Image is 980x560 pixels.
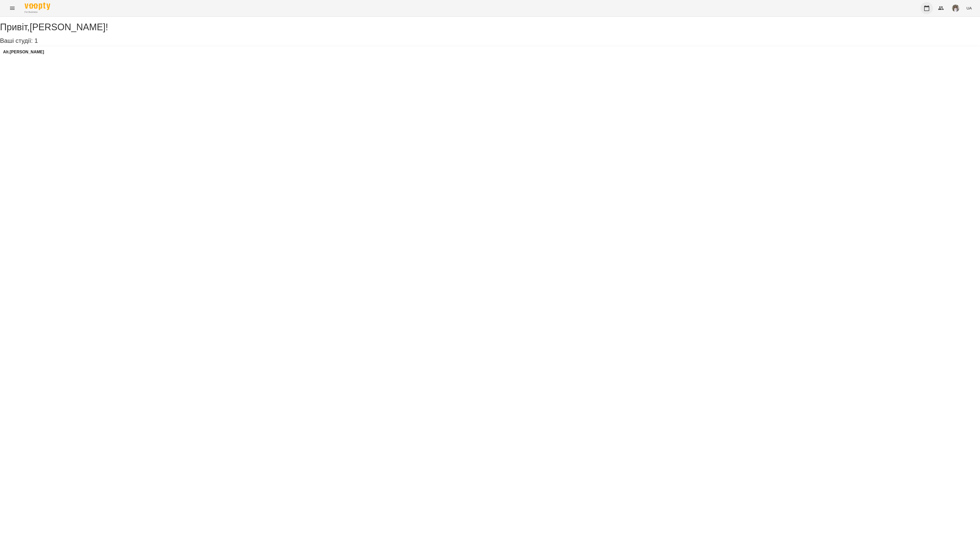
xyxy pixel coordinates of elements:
[966,5,972,11] span: UA
[25,11,50,14] span: For Business
[6,2,18,14] button: Menu
[3,50,44,54] a: Alt.[PERSON_NAME]
[952,5,959,12] img: 364895220a4789552a8225db6642e1db.jpeg
[25,3,50,10] img: Voopty Logo
[34,37,38,44] span: 1
[964,3,974,13] button: UA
